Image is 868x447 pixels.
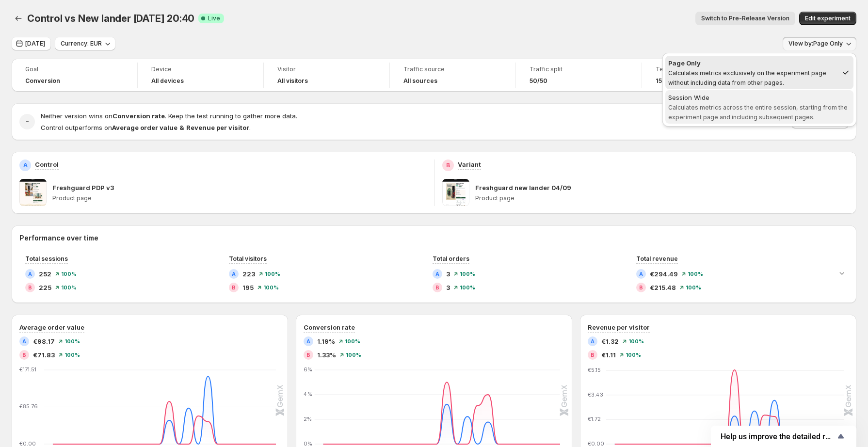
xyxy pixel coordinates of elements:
[639,271,643,277] h2: A
[317,350,336,360] span: 1.33%
[446,161,450,169] h2: B
[668,69,826,86] span: Calculates metrics exclusively on the experiment page without including data from other pages.
[232,285,236,290] h2: B
[628,338,644,344] span: 100 %
[475,183,571,192] p: Freshguard new lander 04/09
[22,338,26,344] h2: A
[22,352,26,358] h2: B
[403,64,502,86] a: Traffic sourceAll sources
[35,160,59,169] p: Control
[446,269,450,279] span: 3
[805,15,851,22] span: Edit experiment
[403,65,502,73] span: Traffic source
[530,77,547,85] span: 50/50
[433,255,469,262] span: Total orders
[263,285,279,290] span: 100 %
[277,65,376,73] span: Visitor
[304,366,312,373] text: 6%
[588,391,603,398] text: €3.43
[33,350,55,360] span: €71.83
[588,367,601,373] text: €5.15
[668,93,851,102] div: Session Wide
[588,322,650,332] h3: Revenue per visitor
[345,338,360,344] span: 100 %
[151,77,184,85] h4: All devices
[799,12,856,25] button: Edit experiment
[64,352,80,358] span: 100 %
[27,13,194,24] span: Control vs New lander [DATE] 20:40
[626,352,641,358] span: 100 %
[61,285,77,290] span: 100 %
[588,415,601,422] text: €1.72
[403,77,437,85] h4: All sources
[12,37,51,50] button: [DATE]
[33,336,55,346] span: €98.17
[55,37,115,50] button: Currency: EUR
[19,322,84,332] h3: Average order value
[26,117,29,127] h2: -
[25,64,124,86] a: GoalConversion
[61,40,102,48] span: Currency: EUR
[232,271,236,277] h2: A
[636,255,678,262] span: Total revenue
[208,15,220,22] span: Live
[346,352,361,358] span: 100 %
[12,12,25,25] button: Back
[19,233,849,243] h2: Performance over time
[475,194,849,202] p: Product page
[306,352,310,358] h2: B
[530,64,628,86] a: Traffic split50/50
[151,64,250,86] a: DeviceAll devices
[435,285,439,290] h2: B
[304,415,312,422] text: 2%
[41,112,297,120] span: Neither version wins on . Keep the test running to gather more data.
[591,352,595,358] h2: B
[179,124,184,131] strong: &
[19,179,47,206] img: Freshguard PDP v3
[458,160,481,169] p: Variant
[229,255,267,262] span: Total visitors
[317,336,335,346] span: 1.19%
[64,338,80,344] span: 100 %
[460,271,475,277] span: 100 %
[304,440,312,447] text: 0%
[306,338,310,344] h2: A
[460,285,475,290] span: 100 %
[601,350,616,360] span: €1.11
[304,322,355,332] h3: Conversion rate
[668,58,838,68] div: Page Only
[695,12,795,25] button: Switch to Pre-Release Version
[61,271,77,277] span: 100 %
[19,366,36,373] text: €171.51
[39,283,51,292] span: 225
[688,271,703,277] span: 100 %
[530,65,628,73] span: Traffic split
[686,285,701,290] span: 100 %
[601,336,619,346] span: €1.32
[788,40,843,48] span: View by: Page Only
[242,269,255,279] span: 223
[25,77,60,85] span: Conversion
[304,391,312,398] text: 4%
[41,124,251,131] span: Control outperforms on .
[588,440,604,447] text: €0.00
[446,283,450,292] span: 3
[591,338,595,344] h2: A
[19,403,38,410] text: €85.76
[277,64,376,86] a: VisitorAll visitors
[835,266,849,280] button: Expand chart
[442,179,469,206] img: Freshguard new lander 04/09
[701,15,789,22] span: Switch to Pre-Release Version
[19,440,36,447] text: €0.00
[25,65,124,73] span: Goal
[25,40,45,48] span: [DATE]
[52,194,426,202] p: Product page
[656,77,715,85] span: 15 hours 18 minutes
[39,269,51,279] span: 252
[277,77,308,85] h4: All visitors
[28,271,32,277] h2: A
[721,431,847,442] button: Show survey - Help us improve the detailed report for A/B campaigns
[25,255,68,262] span: Total sessions
[151,65,250,73] span: Device
[668,104,848,121] span: Calculates metrics across the entire session, starting from the experiment page and including sub...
